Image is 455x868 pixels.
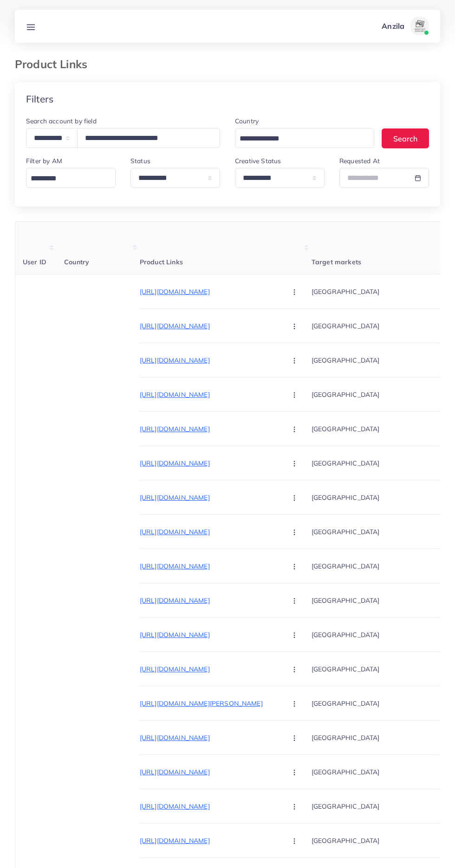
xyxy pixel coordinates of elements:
[312,693,451,714] p: [GEOGRAPHIC_DATA]
[140,492,279,503] p: [URL][DOMAIN_NAME]
[140,561,279,572] p: [URL][DOMAIN_NAME]
[64,258,89,266] span: Country
[140,595,279,606] p: [URL][DOMAIN_NAME]
[236,132,362,146] input: Search for option
[140,320,279,332] p: [URL][DOMAIN_NAME]
[26,116,97,126] label: Search account by field
[410,17,429,35] img: avatar
[15,57,95,71] h3: Product Links
[140,629,279,640] p: [URL][DOMAIN_NAME]
[312,281,451,302] p: [GEOGRAPHIC_DATA]
[235,156,281,166] label: Creative Status
[140,801,279,812] p: [URL][DOMAIN_NAME]
[312,521,451,542] p: [GEOGRAPHIC_DATA]
[312,418,451,439] p: [GEOGRAPHIC_DATA]
[377,17,433,35] a: Anzilaavatar
[140,258,183,266] span: Product Links
[26,168,116,188] div: Search for option
[312,727,451,748] p: [GEOGRAPHIC_DATA]
[140,664,279,675] p: [URL][DOMAIN_NAME]
[312,761,451,782] p: [GEOGRAPHIC_DATA]
[312,555,451,576] p: [GEOGRAPHIC_DATA]
[312,830,451,851] p: [GEOGRAPHIC_DATA]
[140,835,279,846] p: [URL][DOMAIN_NAME]
[312,658,451,679] p: [GEOGRAPHIC_DATA]
[312,384,451,405] p: [GEOGRAPHIC_DATA]
[140,698,279,709] p: [URL][DOMAIN_NAME][PERSON_NAME]
[23,258,46,266] span: User ID
[312,590,451,611] p: [GEOGRAPHIC_DATA]
[235,116,259,126] label: Country
[140,766,279,778] p: [URL][DOMAIN_NAME]
[140,423,279,434] p: [URL][DOMAIN_NAME]
[140,286,279,297] p: [URL][DOMAIN_NAME]
[140,389,279,400] p: [URL][DOMAIN_NAME]
[312,453,451,473] p: [GEOGRAPHIC_DATA]
[312,315,451,336] p: [GEOGRAPHIC_DATA]
[339,156,380,166] label: Requested At
[312,350,451,370] p: [GEOGRAPHIC_DATA]
[382,20,404,32] p: Anzila
[312,796,451,817] p: [GEOGRAPHIC_DATA]
[382,128,429,148] button: Search
[312,258,361,266] span: Target markets
[130,156,150,166] label: Status
[27,172,110,186] input: Search for option
[140,458,279,469] p: [URL][DOMAIN_NAME]
[26,93,53,105] h4: Filters
[26,156,62,166] label: Filter by AM
[312,624,451,645] p: [GEOGRAPHIC_DATA]
[235,128,374,148] div: Search for option
[140,355,279,366] p: [URL][DOMAIN_NAME]
[312,487,451,508] p: [GEOGRAPHIC_DATA]
[140,732,279,743] p: [URL][DOMAIN_NAME]
[140,526,279,537] p: [URL][DOMAIN_NAME]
